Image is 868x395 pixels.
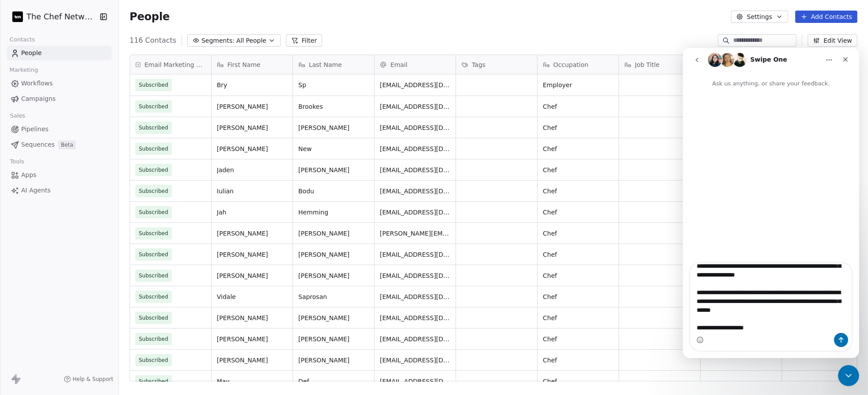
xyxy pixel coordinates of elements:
[139,335,168,343] span: Subscribed
[11,9,94,24] button: The Chef Network
[139,208,168,217] span: Subscribed
[73,376,113,383] span: Help & Support
[795,11,857,23] button: Add Contacts
[217,377,287,386] span: May
[543,335,613,343] span: Chef
[543,292,613,301] span: Chef
[298,102,369,111] span: Brookes
[64,376,113,383] a: Help & Support
[6,109,29,122] span: Sales
[298,81,369,89] span: Sp
[538,55,619,74] div: Occupation
[298,356,369,365] span: [PERSON_NAME]
[139,377,168,386] span: Subscribed
[543,123,613,132] span: Chef
[236,36,266,45] span: All People
[456,55,537,74] div: Tags
[7,137,111,152] a: SequencesBeta
[380,335,450,343] span: [EMAIL_ADDRESS][DOMAIN_NAME]
[217,208,287,217] span: Jah
[217,81,287,89] span: Bry
[217,356,287,365] span: [PERSON_NAME]
[543,314,613,322] span: Chef
[21,140,55,149] span: Sequences
[6,155,28,168] span: Tools
[130,74,211,382] div: grid
[139,314,168,322] span: Subscribed
[838,365,859,386] iframe: Intercom live chat
[7,122,111,137] a: Pipelines
[380,208,450,217] span: [EMAIL_ADDRESS][DOMAIN_NAME]
[375,55,456,74] div: Email
[139,292,168,301] span: Subscribed
[298,250,369,259] span: [PERSON_NAME]
[808,34,857,47] button: Edit View
[298,187,369,196] span: Bodu
[380,144,450,153] span: [EMAIL_ADDRESS][DOMAIN_NAME]
[145,60,206,69] span: Email Marketing Consent
[21,186,51,195] span: AI Agents
[7,183,111,198] a: AI Agents
[543,81,613,89] span: Employer
[298,208,369,217] span: Hemming
[6,33,39,46] span: Contacts
[543,229,613,238] span: Chef
[130,35,176,46] span: 116 Contacts
[380,123,450,132] span: [EMAIL_ADDRESS][DOMAIN_NAME]
[543,377,613,386] span: Chef
[7,168,111,182] a: Apps
[139,144,168,153] span: Subscribed
[298,144,369,153] span: New
[380,81,450,89] span: [EMAIL_ADDRESS][DOMAIN_NAME]
[635,60,660,69] span: Job Title
[217,292,287,301] span: Vidale
[130,10,170,23] span: People
[298,229,369,238] span: [PERSON_NAME]
[7,46,111,60] a: People
[217,314,287,322] span: [PERSON_NAME]
[309,60,342,69] span: Last Name
[380,356,450,365] span: [EMAIL_ADDRESS][DOMAIN_NAME]
[217,229,287,238] span: [PERSON_NAME]
[472,60,486,69] span: Tags
[139,187,168,196] span: Subscribed
[553,60,589,69] span: Occupation
[227,60,260,69] span: First Name
[380,187,450,196] span: [EMAIL_ADDRESS][DOMAIN_NAME]
[7,92,111,106] a: Campaigns
[731,11,788,23] button: Settings
[380,250,450,259] span: [EMAIL_ADDRESS][DOMAIN_NAME]
[293,55,374,74] div: Last Name
[21,94,56,103] span: Campaigns
[21,170,37,180] span: Apps
[26,11,97,22] span: The Chef Network
[298,166,369,174] span: [PERSON_NAME]
[683,48,859,358] iframe: Intercom live chat
[380,102,450,111] span: [EMAIL_ADDRESS][DOMAIN_NAME]
[543,271,613,280] span: Chef
[543,144,613,153] span: Chef
[139,229,168,238] span: Subscribed
[217,166,287,174] span: Jaden
[58,140,76,149] span: Beta
[217,335,287,343] span: [PERSON_NAME]
[21,79,53,88] span: Workflows
[543,356,613,365] span: Chef
[298,271,369,280] span: [PERSON_NAME]
[211,55,293,74] div: First Name
[390,60,408,69] span: Email
[139,356,168,365] span: Subscribed
[380,292,450,301] span: [EMAIL_ADDRESS][DOMAIN_NAME]
[380,166,450,174] span: [EMAIL_ADDRESS][DOMAIN_NAME]
[217,102,287,111] span: [PERSON_NAME]
[380,314,450,322] span: [EMAIL_ADDRESS][DOMAIN_NAME]
[543,250,613,259] span: Chef
[543,208,613,217] span: Chef
[380,271,450,280] span: [EMAIL_ADDRESS][DOMAIN_NAME]
[6,63,42,77] span: Marketing
[286,34,323,47] button: Filter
